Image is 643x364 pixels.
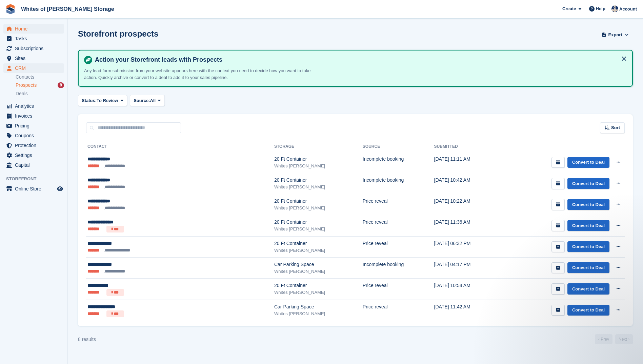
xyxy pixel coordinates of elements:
a: menu [3,63,64,73]
div: Car Parking Space [274,303,363,310]
td: Price reveal [363,279,434,300]
span: Sites [15,54,56,63]
img: stora-icon-8386f47178a22dfd0bd8f6a31ec36ba5ce8667c1dd55bd0f319d3a0aa187defe.svg [5,4,16,14]
td: Price reveal [363,194,434,215]
td: [DATE] 04:17 PM [434,258,498,279]
a: Whites of [PERSON_NAME] Storage [18,3,117,15]
td: Incomplete booking [363,258,434,279]
span: Invoices [15,111,56,121]
span: Source: [134,97,150,104]
a: Prospects 8 [16,82,64,89]
nav: Page [594,334,634,344]
span: CRM [15,63,56,73]
div: Whites [PERSON_NAME] [274,184,363,190]
a: menu [3,111,64,121]
div: 8 [58,82,64,88]
th: Contact [86,141,274,152]
a: menu [3,44,64,53]
a: Next [615,334,633,344]
a: menu [3,184,64,194]
a: Convert to Deal [567,283,609,295]
a: Convert to Deal [567,305,609,316]
a: Convert to Deal [567,220,609,231]
span: Protection [15,141,56,150]
span: Subscriptions [15,44,56,53]
span: Online Store [15,184,56,194]
a: menu [3,54,64,63]
td: Price reveal [363,237,434,258]
a: menu [3,24,64,34]
img: Wendy [611,5,618,12]
th: Source [363,141,434,152]
th: Submitted [434,141,498,152]
span: Account [619,6,637,13]
a: Convert to Deal [567,241,609,252]
a: menu [3,160,64,170]
a: Convert to Deal [567,262,609,274]
td: [DATE] 10:42 AM [434,173,498,194]
span: Status: [82,97,97,104]
span: To Review [97,97,118,104]
a: Convert to Deal [567,178,609,189]
span: Settings [15,150,56,160]
td: [DATE] 11:42 AM [434,300,498,321]
span: Deals [16,90,28,97]
div: 20 Ft Container [274,177,363,184]
div: Whites [PERSON_NAME] [274,289,363,296]
span: Pricing [15,121,56,130]
span: Tasks [15,34,56,43]
span: Capital [15,160,56,170]
a: menu [3,101,64,111]
a: Preview store [56,185,64,193]
a: Convert to Deal [567,199,609,210]
div: Whites [PERSON_NAME] [274,310,363,317]
div: 8 results [78,336,96,343]
a: Contacts [16,74,64,80]
span: Create [562,5,576,12]
div: 20 Ft Container [274,156,363,163]
a: menu [3,131,64,140]
div: Whites [PERSON_NAME] [274,205,363,211]
button: Export [600,29,630,40]
a: Convert to Deal [567,157,609,168]
td: [DATE] 10:22 AM [434,194,498,215]
div: Whites [PERSON_NAME] [274,226,363,232]
span: Storefront [6,176,67,182]
span: Help [596,5,605,12]
td: [DATE] 06:32 PM [434,237,498,258]
td: Price reveal [363,215,434,237]
div: 20 Ft Container [274,198,363,205]
div: 20 Ft Container [274,240,363,247]
span: Prospects [16,82,37,88]
div: Whites [PERSON_NAME] [274,163,363,169]
a: menu [3,34,64,43]
button: Source: All [130,95,165,106]
span: All [150,97,156,104]
div: Whites [PERSON_NAME] [274,247,363,254]
span: Sort [611,124,620,131]
span: Analytics [15,101,56,111]
h4: Action your Storefront leads with Prospects [92,56,627,64]
span: Home [15,24,56,34]
td: [DATE] 11:36 AM [434,215,498,237]
th: Storage [274,141,363,152]
td: Incomplete booking [363,173,434,194]
div: 20 Ft Container [274,282,363,289]
div: 20 Ft Container [274,219,363,226]
span: Coupons [15,131,56,140]
div: Car Parking Space [274,261,363,268]
span: Export [608,32,622,38]
a: Deals [16,90,64,97]
td: [DATE] 10:54 AM [434,279,498,300]
div: Whites [PERSON_NAME] [274,268,363,275]
p: Any lead form submission from your website appears here with the context you need to decide how y... [84,67,321,81]
td: Incomplete booking [363,152,434,173]
td: [DATE] 11:11 AM [434,152,498,173]
h1: Storefront prospects [78,29,158,38]
a: menu [3,150,64,160]
a: menu [3,121,64,130]
td: Price reveal [363,300,434,321]
button: Status: To Review [78,95,127,106]
a: menu [3,141,64,150]
a: Previous [595,334,612,344]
